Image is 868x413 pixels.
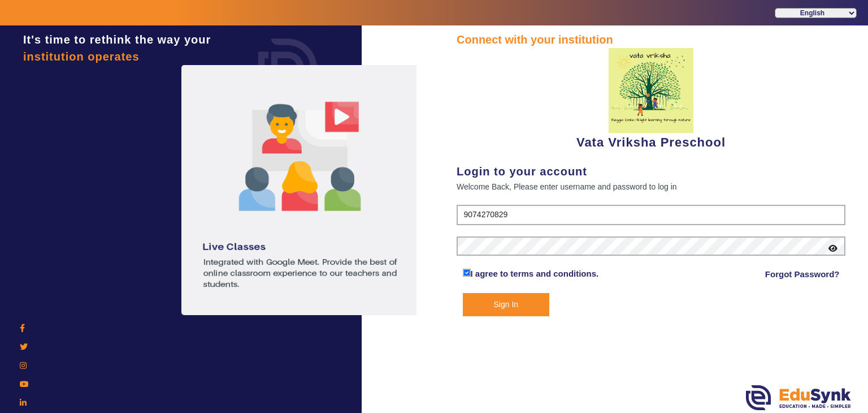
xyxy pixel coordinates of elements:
[457,48,845,152] div: Vata Vriksha Preschool
[245,25,330,110] img: login.png
[471,269,599,278] a: I agree to terms and conditions.
[457,31,845,48] div: Connect with your institution
[181,65,419,315] img: login1.png
[765,268,840,281] a: Forgot Password?
[23,33,211,46] span: It's time to rethink the way your
[746,385,851,410] img: edusynk.png
[23,50,140,63] span: institution operates
[457,180,845,193] div: Welcome Back, Please enter username and password to log in
[457,163,845,180] div: Login to your account
[463,293,550,316] button: Sign In
[457,205,845,225] input: User Name
[609,48,693,133] img: 817d6453-c4a2-41f8-ac39-e8a470f27eea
